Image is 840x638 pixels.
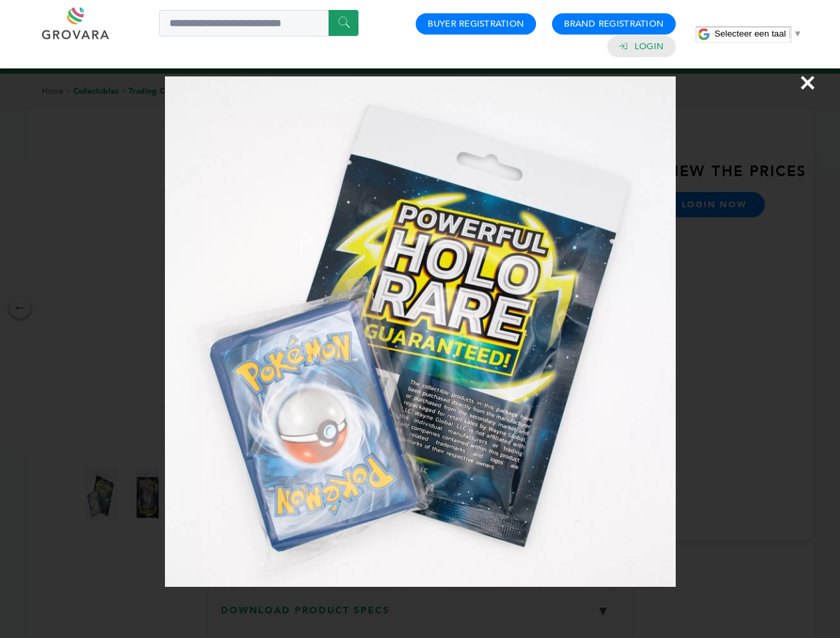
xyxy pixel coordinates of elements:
[564,18,664,30] a: Brand Registration
[634,41,664,53] a: Login
[789,29,790,39] span: ​
[428,18,524,30] a: Buyer Registration
[714,29,785,39] span: Selecteer een taal
[799,64,817,101] span: ×
[793,29,802,39] span: ▼
[159,10,358,37] input: Search a product or brand...
[714,29,802,39] a: Selecteer een taal​
[165,76,676,587] img: Image Preview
